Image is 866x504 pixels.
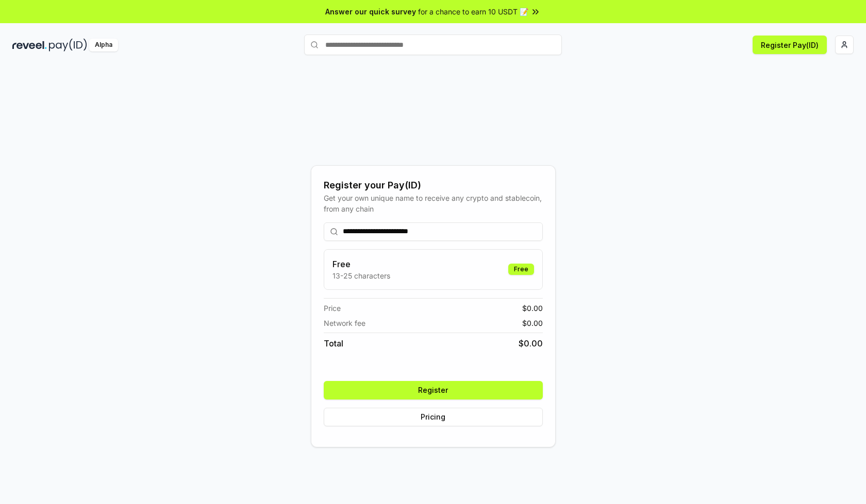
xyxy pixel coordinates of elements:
span: Network fee [324,318,365,328]
span: Total [324,337,343,350]
span: $ 0.00 [522,318,543,328]
div: Get your own unique name to receive any crypto and stablecoin, from any chain [324,193,543,214]
div: Register your Pay(ID) [324,178,543,193]
img: pay_id [49,39,87,51]
h3: Free [332,258,390,270]
span: for a chance to earn 10 USDT 📝 [418,6,528,17]
span: Price [324,303,341,314]
div: Alpha [89,39,118,51]
button: Register Pay(ID) [753,36,827,54]
p: 13-25 characters [332,270,390,281]
div: Free [508,264,534,275]
img: reveel_dark [12,39,47,51]
button: Pricing [324,408,543,426]
span: Answer our quick survey [325,6,416,17]
span: $ 0.00 [519,337,543,350]
span: $ 0.00 [522,303,543,314]
button: Register [324,381,543,399]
